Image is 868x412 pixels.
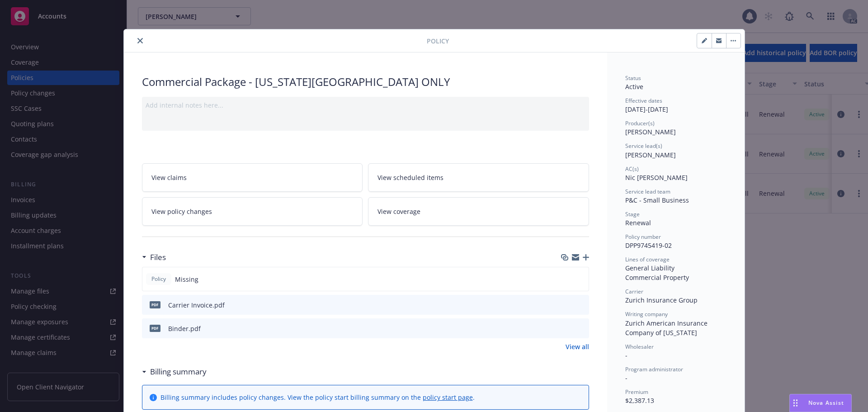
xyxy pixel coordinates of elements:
button: close [135,35,146,46]
span: Active [625,82,643,91]
div: Commercial Property [625,273,726,282]
button: download file [563,324,570,333]
div: General Liability [625,263,726,273]
span: Wholesaler [625,343,654,350]
span: P&C - Small Business [625,196,689,204]
a: View all [566,342,589,351]
h3: Billing summary [150,366,207,378]
span: - [625,374,627,382]
span: AC(s) [625,165,639,173]
span: Policy number [625,233,661,241]
h3: Files [150,251,166,263]
span: Zurich American Insurance Company of [US_STATE] [625,319,709,337]
a: View policy changes [142,197,363,226]
span: Writing company [625,310,668,318]
div: Billing summary includes policy changes. View the policy start billing summary on the . [160,393,475,402]
div: Files [142,251,166,263]
span: Service lead team [625,188,670,195]
button: preview file [577,300,585,310]
span: Premium [625,388,648,396]
span: View scheduled items [377,173,443,182]
span: - [625,351,627,360]
span: View policy changes [151,207,212,216]
span: Producer(s) [625,119,655,127]
span: View coverage [377,207,420,216]
div: Billing summary [142,366,207,378]
a: View claims [142,163,363,192]
div: Add internal notes here... [146,100,585,110]
span: Policy [150,275,168,283]
span: Status [625,74,641,82]
a: View coverage [368,197,589,226]
span: Program administrator [625,365,683,373]
span: [PERSON_NAME] [625,128,676,136]
span: [PERSON_NAME] [625,151,676,159]
span: Renewal [625,218,651,227]
span: pdf [150,325,160,331]
div: Carrier Invoice.pdf [168,300,225,310]
span: Carrier [625,288,643,295]
button: preview file [577,324,585,333]
a: View scheduled items [368,163,589,192]
div: [DATE] - [DATE] [625,97,726,114]
a: policy start page [423,393,473,402]
button: download file [563,300,570,310]
div: Binder.pdf [168,324,201,333]
span: Zurich Insurance Group [625,296,698,304]
span: $2,387.13 [625,396,654,405]
span: Nova Assist [808,399,844,407]
span: pdf [150,301,160,308]
span: Nic [PERSON_NAME] [625,173,688,182]
span: Policy [427,36,449,46]
span: View claims [151,173,187,182]
span: Service lead(s) [625,142,662,150]
button: Nova Assist [789,394,852,412]
span: DPP9745419-02 [625,241,672,250]
span: Lines of coverage [625,256,670,263]
span: Stage [625,210,640,218]
span: Missing [175,275,198,284]
div: Commercial Package - [US_STATE][GEOGRAPHIC_DATA] ONLY [142,74,589,90]
span: Effective dates [625,97,662,104]
div: Drag to move [790,394,801,412]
